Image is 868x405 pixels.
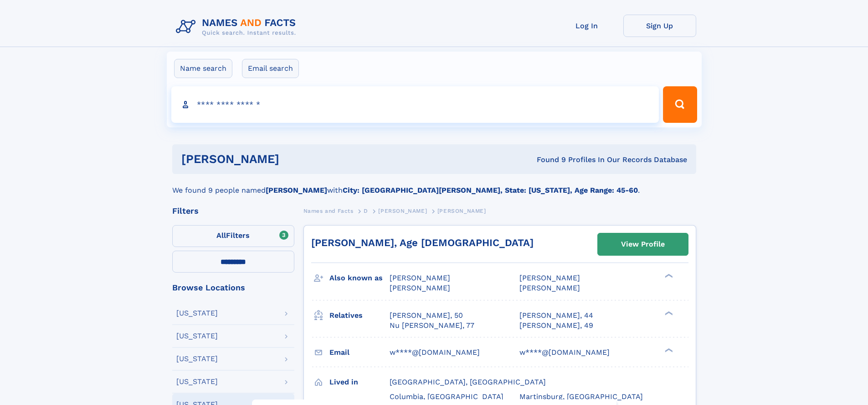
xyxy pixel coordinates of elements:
[390,284,450,292] span: [PERSON_NAME]
[172,225,294,247] label: Filters
[378,208,427,214] span: [PERSON_NAME]
[172,284,294,292] div: Browse Locations
[390,392,503,401] span: Columbia, [GEOGRAPHIC_DATA]
[519,310,593,321] a: [PERSON_NAME], 44
[364,205,368,216] a: D
[329,270,390,286] h3: Also known as
[390,378,546,386] span: [GEOGRAPHIC_DATA], [GEOGRAPHIC_DATA]
[311,237,534,248] a: [PERSON_NAME], Age [DEMOGRAPHIC_DATA]
[176,310,218,317] div: [US_STATE]
[343,186,638,195] b: City: [GEOGRAPHIC_DATA][PERSON_NAME], State: [US_STATE], Age Range: 45-60
[663,273,673,279] div: ❯
[176,355,218,363] div: [US_STATE]
[303,205,354,216] a: Names and Facts
[176,378,218,385] div: [US_STATE]
[390,274,450,282] span: [PERSON_NAME]
[408,155,687,165] div: Found 9 Profiles In Our Records Database
[181,153,408,165] h1: [PERSON_NAME]
[171,86,659,123] input: search input
[216,231,226,240] span: All
[519,274,580,282] span: [PERSON_NAME]
[390,321,474,331] a: Nu [PERSON_NAME], 77
[329,345,390,360] h3: Email
[364,208,368,214] span: D
[390,310,463,321] a: [PERSON_NAME], 50
[172,207,294,215] div: Filters
[329,374,390,390] h3: Lived in
[172,174,696,196] div: We found 9 people named with .
[519,392,643,401] span: Martinsburg, [GEOGRAPHIC_DATA]
[621,234,665,255] div: View Profile
[519,284,580,292] span: [PERSON_NAME]
[623,15,696,37] a: Sign Up
[550,15,623,37] a: Log In
[598,233,688,255] a: View Profile
[329,308,390,323] h3: Relatives
[174,59,232,78] label: Name search
[437,208,486,214] span: [PERSON_NAME]
[266,186,327,195] b: [PERSON_NAME]
[663,310,673,316] div: ❯
[663,347,673,353] div: ❯
[663,86,697,123] button: Search Button
[519,321,593,331] a: [PERSON_NAME], 49
[172,15,303,39] img: Logo Names and Facts
[378,205,427,216] a: [PERSON_NAME]
[176,332,218,340] div: [US_STATE]
[242,59,299,78] label: Email search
